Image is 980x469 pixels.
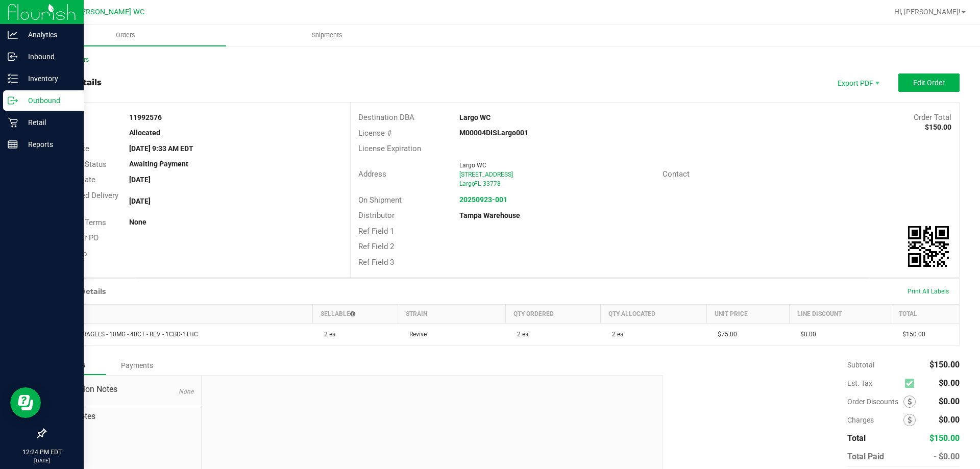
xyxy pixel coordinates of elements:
[934,452,960,461] span: - $0.00
[847,379,901,387] span: Est. Tax
[18,51,79,63] p: Inbound
[8,139,18,150] inline-svg: Reports
[601,305,707,324] th: Qty Allocated
[663,169,690,179] span: Contact
[891,305,959,324] th: Total
[8,95,18,106] inline-svg: Outbound
[795,331,816,338] span: $0.00
[319,331,336,338] span: 2 ea
[358,211,395,220] span: Distributor
[8,117,18,128] inline-svg: Retail
[53,191,118,212] span: Requested Delivery Date
[404,331,427,338] span: Revive
[894,8,961,16] span: Hi, [PERSON_NAME]!
[358,227,394,236] span: Ref Field 1
[358,258,394,267] span: Ref Field 3
[929,433,960,443] span: $150.00
[24,24,226,46] a: Orders
[129,218,146,226] strong: None
[129,129,160,137] strong: Allocated
[607,331,624,338] span: 2 ea
[8,52,18,62] inline-svg: Inbound
[52,331,198,338] span: SW - THERAGELS - 10MG - 40CT - REV - 1CBD-1THC
[358,129,391,138] span: License #
[18,116,79,129] p: Retail
[298,31,356,40] span: Shipments
[64,8,144,16] span: St. [PERSON_NAME] WC
[129,160,188,168] strong: Awaiting Payment
[847,398,903,406] span: Order Discounts
[358,242,394,251] span: Ref Field 2
[8,30,18,40] inline-svg: Analytics
[398,305,506,324] th: Strain
[129,144,193,153] strong: [DATE] 9:33 AM EDT
[18,72,79,85] p: Inventory
[483,180,501,187] span: 33778
[106,356,167,375] div: Payments
[908,226,949,267] qrcode: 11992576
[129,113,162,121] strong: 11992576
[358,195,402,205] span: On Shipment
[706,305,789,324] th: Unit Price
[53,410,193,423] span: Order Notes
[908,226,949,267] img: Scan me!
[713,331,737,338] span: $75.00
[847,361,874,369] span: Subtotal
[18,94,79,107] p: Outbound
[5,448,79,457] p: 12:24 PM EDT
[459,171,513,178] span: [STREET_ADDRESS]
[847,452,884,461] span: Total Paid
[897,331,925,338] span: $150.00
[905,377,919,390] span: Calculate excise tax
[459,113,491,121] strong: Largo WC
[226,24,428,46] a: Shipments
[506,305,601,324] th: Qty Ordered
[53,383,193,396] span: Destination Notes
[358,113,414,122] span: Destination DBA
[789,305,891,324] th: Line Discount
[358,169,386,179] span: Address
[913,79,945,87] span: Edit Order
[939,415,960,425] span: $0.00
[5,457,79,464] p: [DATE]
[102,31,149,40] span: Orders
[459,162,486,169] span: Largo WC
[925,123,951,131] strong: $150.00
[46,305,313,324] th: Item
[473,180,474,187] span: ,
[459,129,528,137] strong: M00004DISLargo001
[129,197,151,205] strong: [DATE]
[939,378,960,388] span: $0.00
[18,138,79,151] p: Reports
[847,433,866,443] span: Total
[8,73,18,84] inline-svg: Inventory
[313,305,398,324] th: Sellable
[908,288,949,295] span: Print All Labels
[827,73,888,92] li: Export PDF
[898,73,960,92] button: Edit Order
[129,176,151,184] strong: [DATE]
[474,180,481,187] span: FL
[512,331,529,338] span: 2 ea
[914,113,951,122] span: Order Total
[929,360,960,369] span: $150.00
[847,416,903,424] span: Charges
[459,211,520,219] strong: Tampa Warehouse
[10,387,41,418] iframe: Resource center
[939,397,960,406] span: $0.00
[459,195,507,204] a: 20250923-001
[459,180,475,187] span: Largo
[18,29,79,41] p: Analytics
[179,388,193,395] span: None
[358,144,421,153] span: License Expiration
